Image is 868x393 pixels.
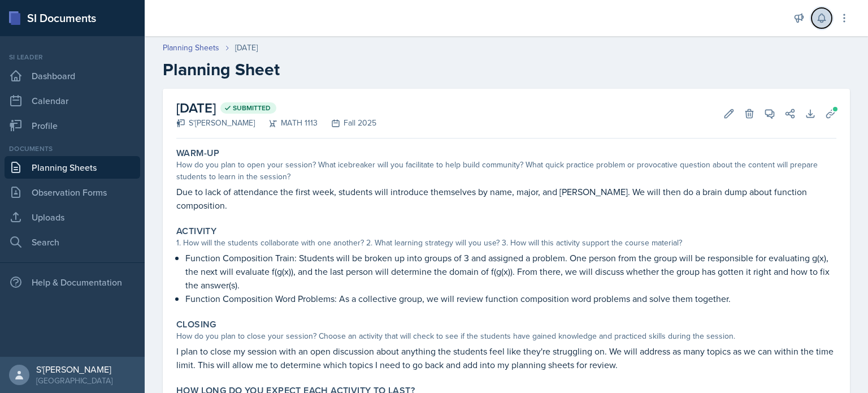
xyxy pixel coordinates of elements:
[5,144,140,154] div: Documents
[36,364,112,375] div: S'[PERSON_NAME]
[233,103,271,113] span: Submitted
[5,64,140,87] a: Dashboard
[5,114,140,137] a: Profile
[176,237,836,249] div: 1. How will the students collaborate with one another? 2. What learning strategy will you use? 3....
[5,271,140,293] div: Help & Documentation
[185,251,836,292] p: Function Composition Train: Students will be broken up into groups of 3 and assigned a problem. O...
[176,148,220,159] label: Warm-Up
[235,42,258,54] div: [DATE]
[5,156,140,179] a: Planning Sheets
[176,117,255,129] div: S'[PERSON_NAME]
[5,206,140,228] a: Uploads
[255,117,318,129] div: MATH 1113
[5,181,140,204] a: Observation Forms
[176,319,216,330] label: Closing
[176,159,836,183] div: How do you plan to open your session? What icebreaker will you facilitate to help build community...
[5,52,140,62] div: Si leader
[5,89,140,112] a: Calendar
[5,231,140,253] a: Search
[318,117,376,129] div: Fall 2025
[176,344,836,372] p: I plan to close my session with an open discussion about anything the students feel like they're ...
[185,292,836,305] p: Function Composition Word Problems: As a collective group, we will review function composition wo...
[176,98,376,118] h2: [DATE]
[163,59,850,80] h2: Planning Sheet
[176,330,836,342] div: How do you plan to close your session? Choose an activity that will check to see if the students ...
[163,42,219,54] a: Planning Sheets
[176,226,216,237] label: Activity
[176,185,836,212] p: Due to lack of attendance the first week, students will introduce themselves by name, major, and ...
[36,375,112,386] div: [GEOGRAPHIC_DATA]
